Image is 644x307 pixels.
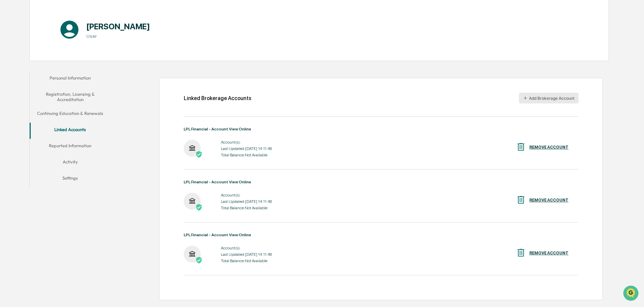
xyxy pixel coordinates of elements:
a: 🗄️Attestations [46,135,86,147]
div: 🗄️ [49,139,54,144]
a: 🔎Data Lookup [4,148,45,160]
a: 🖐️Preclearance [4,135,46,147]
div: 🔎 [7,151,12,157]
img: Active [196,257,202,264]
div: REMOVE ACCOUNT [529,145,568,150]
div: Total Balance: Not Available [221,153,272,157]
div: We're available if you need us! [30,58,93,64]
img: Thomas Schulte [7,85,18,96]
img: LPL Financial - Account View Online - Active [184,246,201,263]
div: Total Balance: Not Available [221,206,272,210]
button: Activity [30,155,111,171]
div: Account(s): [221,140,272,145]
p: How can we help? [7,14,123,25]
button: Start new chat [115,54,123,62]
div: Start new chat [30,52,111,58]
span: • [56,92,58,97]
span: [PERSON_NAME] [21,92,55,97]
img: Active [196,151,202,158]
button: Personal Information [30,71,111,87]
div: Account(s): [221,193,272,197]
button: Reported Information [30,139,111,155]
img: 8933085812038_c878075ebb4cc5468115_72.jpg [14,52,26,64]
div: REMOVE ACCOUNT [529,251,568,255]
div: Last Updated: [DATE] 14:11:48 [221,252,272,257]
span: [DATE] [60,92,74,97]
div: REMOVE ACCOUNT [529,198,568,203]
img: REMOVE ACCOUNT [516,248,526,258]
input: Clear [18,31,111,38]
div: Last Updated: [DATE] 14:11:48 [221,199,272,204]
div: Account(s): [221,246,272,250]
div: secondary tabs example [30,71,111,187]
img: 1746055101610-c473b297-6a78-478c-a979-82029cc54cd1 [7,52,19,64]
div: LPL Financial - Account View Online [184,127,579,131]
button: Linked Accounts [30,123,111,139]
div: LPL Financial - Account View Online [184,180,579,184]
button: Settings [30,171,111,187]
span: • [56,110,58,115]
div: Linked Brokerage Accounts [184,95,251,101]
img: REMOVE ACCOUNT [516,142,526,152]
div: LPL Financial - Account View Online [184,233,579,237]
span: Preclearance [13,138,43,145]
div: Last Updated: [DATE] 14:11:48 [221,146,272,151]
button: Continuing Education & Renewals [30,106,111,123]
a: Powered byPylon [48,167,82,172]
span: Data Lookup [13,151,42,157]
div: Total Balance: Not Available [221,258,272,263]
button: Registration, Licensing & Accreditation [30,87,111,106]
span: [PERSON_NAME] [21,110,55,115]
img: REMOVE ACCOUNT [516,195,526,205]
button: See all [105,73,123,82]
button: Add Brokerage Account [519,93,579,103]
h1: [PERSON_NAME] [86,22,150,31]
img: LPL Financial - Account View Online - Active [184,140,201,157]
div: 🖐️ [7,139,12,144]
img: Jack Rasmussen [7,103,18,114]
span: [DATE] [60,110,74,115]
img: 1746055101610-c473b297-6a78-478c-a979-82029cc54cd1 [13,110,19,116]
span: Pylon [67,167,82,172]
img: LPL Financial - Account View Online - Active [184,193,201,210]
span: Attestations [56,138,84,145]
div: Past conversations [7,75,45,80]
img: Active [196,204,202,211]
iframe: Open customer support [622,285,641,303]
h3: User [86,33,150,39]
